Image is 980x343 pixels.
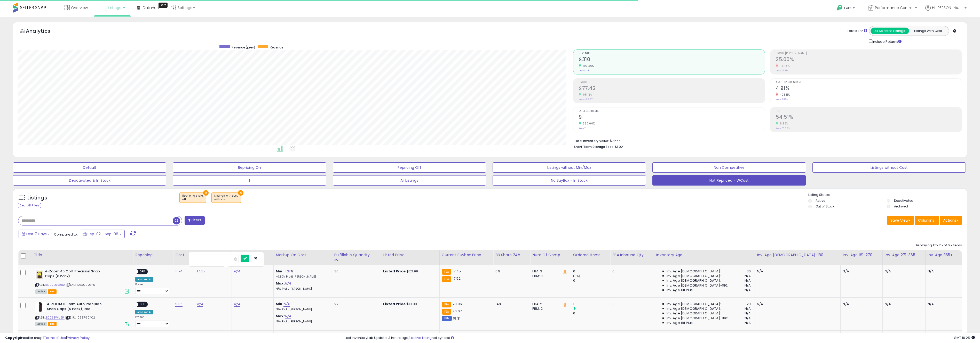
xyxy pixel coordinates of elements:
[333,175,486,186] button: All Listings
[283,269,290,274] a: -1.21
[35,322,47,326] span: All listings currently available for purchase on Amazon
[581,122,595,126] small: 350.00%
[667,288,694,292] span: Inv. Age 181 Plus:
[44,335,66,340] a: Terms of Use
[816,204,834,208] label: Out of Stock
[573,252,608,258] div: Ordered Items
[285,314,291,319] a: N/A
[214,194,238,202] span: Listings with cost :
[615,144,623,149] span: $1.02
[573,274,580,278] small: (0%)
[138,270,146,274] span: OFF
[745,274,751,278] span: N/A
[333,162,486,173] button: Repricing Off
[667,274,721,278] span: Inv. Age [DEMOGRAPHIC_DATA]:
[442,252,491,258] div: Current Buybox Price
[274,250,332,265] th: The percentage added to the cost of goods (COGS) that forms the calculator for Min & Max prices.
[35,289,47,294] span: All listings currently available for purchase on Amazon
[383,269,436,274] div: $23.99
[173,175,326,186] button: 1
[667,269,721,274] span: Inv. Age [DEMOGRAPHIC_DATA]:
[135,277,153,282] div: Amazon AI
[493,175,646,186] button: No BuyBox - In Stock
[26,231,47,237] span: Last 7 Days
[197,269,205,274] a: 17.35
[776,98,788,101] small: Prev: 6.83%
[757,302,836,306] div: N/A
[19,230,53,238] button: Last 7 Days
[757,269,836,274] div: N/A
[442,309,451,315] small: FBA
[918,218,934,223] span: Columns
[573,278,610,283] div: 0
[276,308,328,311] p: N/A Profit [PERSON_NAME]
[232,45,255,49] span: Revenue (prev)
[747,269,751,274] span: 30
[573,311,610,316] div: 0
[159,3,168,8] div: Tooltip anchor
[579,110,765,113] span: Ordered Items
[843,269,878,274] div: N/A
[833,1,860,17] a: Help
[745,278,751,283] span: N/A
[383,252,437,258] div: Listed Price
[745,311,751,316] span: N/A
[493,162,646,173] button: Listings without Min/Max
[285,281,291,286] a: N/A
[175,302,183,307] a: 9.86
[667,306,721,311] span: Inv. Age [DEMOGRAPHIC_DATA]:
[442,269,451,275] small: FBA
[135,252,171,258] div: Repricing
[65,315,95,320] span: | SKU: 1069790402
[334,252,379,258] div: Fulfillable Quantity
[778,64,789,68] small: -6.75%
[844,6,851,10] span: Help
[495,252,528,258] div: BB Share 24h.
[579,127,586,130] small: Prev: 2
[66,283,95,287] span: | SKU: 1069790345
[778,122,788,126] small: 8.95%
[13,175,166,186] button: Deactivated & In Stock
[453,316,460,321] span: 19.31
[453,269,461,274] span: 17.45
[46,283,65,287] a: B002E6V282
[532,306,567,311] div: FBM: 2
[175,269,183,274] a: 11.74
[47,302,110,313] b: A-ZOOM 10-mm Auto Precision Snap Caps (5 Pack), Red
[612,302,650,306] div: 0
[745,306,751,311] span: N/A
[885,252,923,258] div: Inv. Age 271-365
[745,321,751,325] span: N/A
[88,231,118,237] span: Sep-02 - Sep-08
[48,322,57,326] span: FBA
[46,315,65,320] a: B0053WU2PI
[453,276,461,281] span: 17.52
[667,302,721,306] span: Inv. Age [DEMOGRAPHIC_DATA]:
[35,302,46,312] img: 21YBliaCvFL._SL40_.jpg
[276,252,330,258] div: Markup on Cost
[745,283,751,288] span: N/A
[745,316,751,321] span: N/A
[234,269,240,274] a: N/A
[234,252,271,258] div: [PERSON_NAME]
[894,198,913,203] label: Deactivated
[276,320,328,323] p: N/A Profit [PERSON_NAME]
[843,302,878,306] div: N/A
[532,252,568,258] div: Num of Comp.
[495,302,526,306] div: 14%
[453,309,462,314] span: 20.07
[18,203,41,208] div: Clear All Filters
[776,81,962,84] span: Avg. Buybox Share
[35,269,44,279] img: 41wWfq4tlaL._SL40_.jpg
[283,302,290,307] a: N/A
[574,137,958,144] li: $7,566
[812,162,966,173] button: Listings without Cost
[667,311,721,316] span: Inv. Age [DEMOGRAPHIC_DATA]:
[185,216,205,225] button: Filters
[276,314,285,319] b: Max:
[135,315,169,327] div: Preset:
[581,93,592,97] small: 95.16%
[276,281,285,286] b: Max:
[409,335,432,340] a: 1 active listing
[182,194,203,202] span: Repricing state :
